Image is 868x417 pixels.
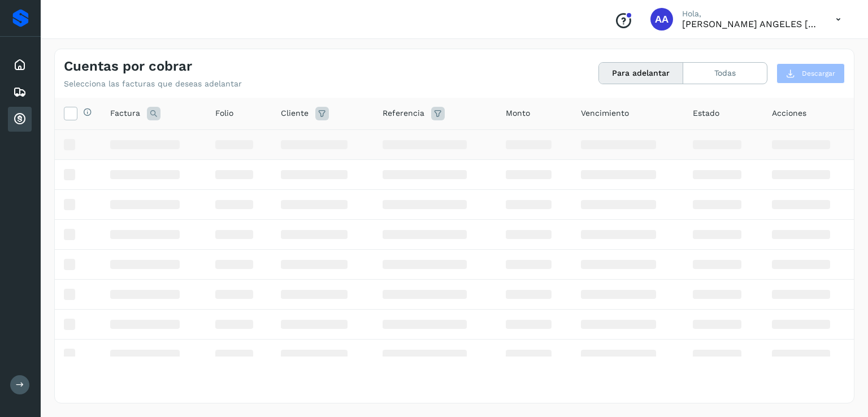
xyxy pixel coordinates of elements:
p: Selecciona las facturas que deseas adelantar [64,79,242,89]
div: Inicio [8,53,32,77]
span: Monto [506,107,530,119]
span: Cliente [281,107,309,119]
button: Descargar [776,63,845,84]
div: Embarques [8,80,32,105]
p: ADRIAN ANGELES GARCIA [682,19,818,29]
div: Cuentas por cobrar [8,107,32,132]
span: Estado [693,107,719,119]
span: Factura [110,107,140,119]
span: Referencia [383,107,424,119]
p: Hola, [682,9,818,19]
button: Todas [683,63,767,84]
span: Vencimiento [581,107,629,119]
span: Folio [215,107,233,119]
span: Acciones [772,107,806,119]
span: Descargar [802,68,835,79]
h4: Cuentas por cobrar [64,58,192,75]
button: Para adelantar [599,63,683,84]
